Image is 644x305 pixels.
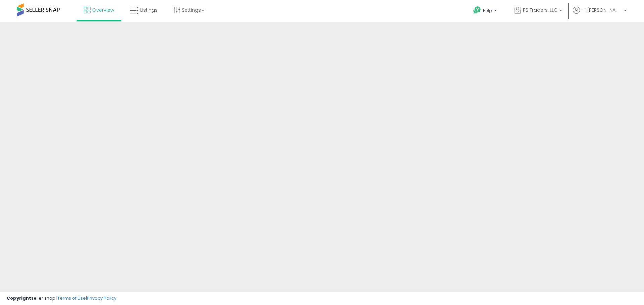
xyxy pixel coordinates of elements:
[92,7,114,13] span: Overview
[523,7,557,13] span: PS Traders, LLC
[468,1,503,22] a: Help
[57,295,86,301] a: Terms of Use
[582,7,622,13] span: Hi [PERSON_NAME]
[473,6,481,14] i: Get Help
[7,295,31,301] strong: Copyright
[7,295,116,302] div: seller snap | |
[483,8,492,13] span: Help
[140,7,158,13] span: Listings
[87,295,116,301] a: Privacy Policy
[573,7,627,22] a: Hi [PERSON_NAME]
